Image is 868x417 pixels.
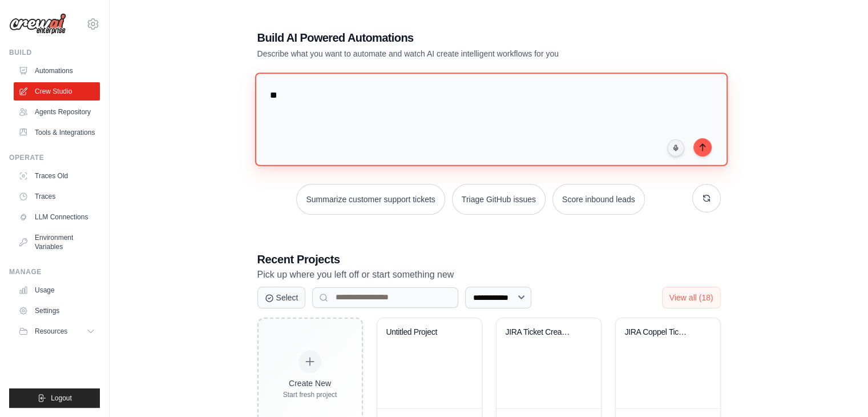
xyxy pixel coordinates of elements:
[386,327,455,338] div: Untitled Project
[257,251,721,267] h3: Recent Projects
[14,82,100,101] a: Crew Studio
[283,378,337,389] div: Create New
[811,362,868,417] iframe: Chat Widget
[257,48,641,59] p: Describe what you want to automate and watch AI create intelligent workflows for you
[9,388,100,408] button: Logout
[14,62,100,80] a: Automations
[257,267,721,282] p: Pick up where you left off or start something new
[452,184,546,215] button: Triage GitHub issues
[14,281,100,299] a: Usage
[14,208,100,226] a: LLM Connections
[9,267,100,276] div: Manage
[667,139,684,157] button: Click to speak your automation idea
[9,48,100,57] div: Build
[552,184,645,215] button: Score inbound leads
[35,327,67,336] span: Resources
[14,322,100,340] button: Resources
[14,167,100,185] a: Traces Old
[9,13,66,35] img: Logo
[14,228,100,256] a: Environment Variables
[283,390,337,399] div: Start fresh project
[257,287,306,308] button: Select
[14,103,100,121] a: Agents Repository
[51,394,72,403] span: Logout
[625,327,694,338] div: JIRA Coppel Ticket Creator
[14,187,100,206] a: Traces
[9,153,100,162] div: Operate
[14,123,100,142] a: Tools & Integrations
[506,327,575,338] div: JIRA Ticket Creation Automation
[257,30,641,46] h1: Build AI Powered Automations
[662,287,721,308] button: View all (18)
[296,184,445,215] button: Summarize customer support tickets
[669,293,713,302] span: View all (18)
[692,184,721,212] button: Get new suggestions
[14,302,100,320] a: Settings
